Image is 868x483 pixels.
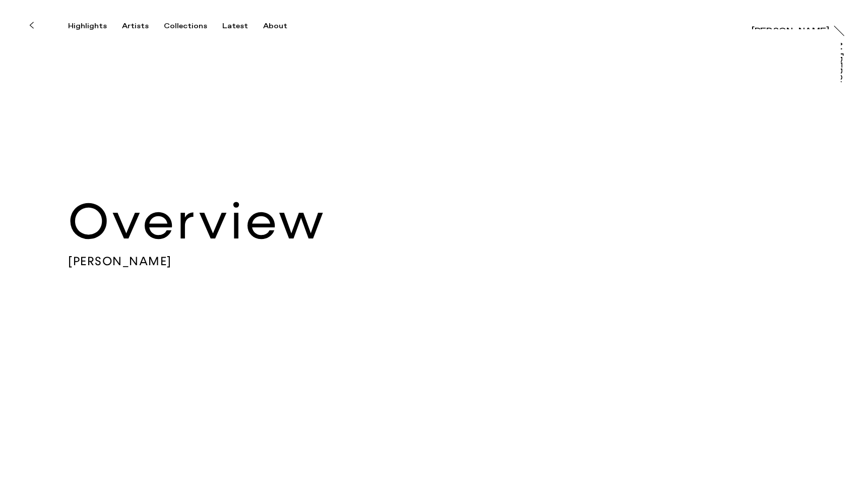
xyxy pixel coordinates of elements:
[164,22,222,31] button: Collections
[222,22,263,31] button: Latest
[68,22,122,31] button: Highlights
[68,254,800,269] span: [PERSON_NAME]
[263,22,302,31] button: About
[835,41,843,131] div: At [PERSON_NAME]
[122,22,164,31] button: Artists
[841,41,851,82] a: At [PERSON_NAME]
[752,19,829,29] a: [PERSON_NAME]
[68,191,800,254] h2: Overview
[68,22,107,31] div: Highlights
[263,22,287,31] div: About
[164,22,207,31] div: Collections
[122,22,149,31] div: Artists
[222,22,248,31] div: Latest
